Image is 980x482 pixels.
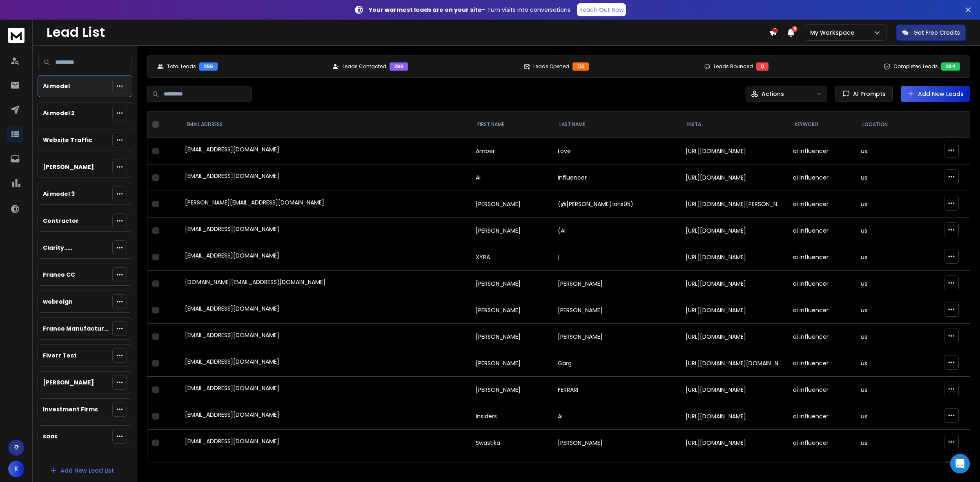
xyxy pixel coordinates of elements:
[788,377,856,403] td: ai influencer
[185,358,466,369] div: [EMAIL_ADDRESS][DOMAIN_NAME]
[471,297,553,324] td: [PERSON_NAME]
[856,138,913,164] td: us
[185,172,466,183] div: [EMAIL_ADDRESS][DOMAIN_NAME]
[681,430,788,456] td: [URL][DOMAIN_NAME]
[835,86,893,102] button: AI Prompts
[788,297,856,324] td: ai influencer
[471,350,553,377] td: [PERSON_NAME]
[788,244,856,271] td: ai influencer
[553,164,681,191] td: Influencer
[788,138,856,164] td: ai influencer
[792,26,797,32] span: 9
[185,411,466,422] div: [EMAIL_ADDRESS][DOMAIN_NAME]
[43,190,75,198] p: Ai model 3
[856,111,913,138] th: location
[893,63,938,70] p: Completed Leads
[199,62,218,71] div: 296
[856,244,913,271] td: us
[856,164,913,191] td: us
[681,218,788,244] td: [URL][DOMAIN_NAME]
[553,403,681,430] td: Ai
[43,217,79,225] p: Contractor
[681,324,788,350] td: [URL][DOMAIN_NAME]
[471,218,553,244] td: [PERSON_NAME]
[756,62,768,71] div: 0
[553,111,681,138] th: LAST NAME
[907,90,964,98] a: Add New Leads
[553,271,681,297] td: [PERSON_NAME]
[471,111,553,138] th: FIRST NAME
[856,218,913,244] td: us
[185,198,466,210] div: [PERSON_NAME][EMAIL_ADDRESS][DOMAIN_NAME]
[8,461,24,477] button: K
[579,6,624,14] p: Reach Out Now
[572,62,589,71] div: 110
[950,454,970,473] div: Open Intercom Messenger
[43,405,98,413] p: Investment Firms
[185,304,466,316] div: [EMAIL_ADDRESS][DOMAIN_NAME]
[856,430,913,456] td: us
[788,111,856,138] th: keyword
[553,430,681,456] td: [PERSON_NAME]
[47,25,769,40] h1: Lead List
[788,164,856,191] td: ai influencer
[856,324,913,350] td: us
[788,218,856,244] td: ai influencer
[681,377,788,403] td: [URL][DOMAIN_NAME]
[43,378,94,386] p: [PERSON_NAME]
[681,111,788,138] th: insta
[681,350,788,377] td: [URL][DOMAIN_NAME][DOMAIN_NAME]
[714,63,753,70] p: Leads Bounced
[856,403,913,430] td: us
[762,90,784,98] p: Actions
[185,278,466,289] div: [DOMAIN_NAME][EMAIL_ADDRESS][DOMAIN_NAME]
[553,297,681,324] td: [PERSON_NAME]
[681,138,788,164] td: [URL][DOMAIN_NAME]
[185,251,466,263] div: [EMAIL_ADDRESS][DOMAIN_NAME]
[185,145,466,157] div: [EMAIL_ADDRESS][DOMAIN_NAME]
[681,244,788,271] td: [URL][DOMAIN_NAME]
[43,244,72,252] p: Clarity.....
[553,218,681,244] td: (AI
[553,324,681,350] td: [PERSON_NAME]
[43,351,77,360] p: Fiverr Test
[43,271,75,279] p: Franco CC
[553,350,681,377] td: Garg
[681,271,788,297] td: [URL][DOMAIN_NAME]
[471,191,553,218] td: [PERSON_NAME]
[856,271,913,297] td: us
[43,462,120,479] button: Add New Lead List
[43,163,94,171] p: [PERSON_NAME]
[788,191,856,218] td: ai influencer
[185,384,466,395] div: [EMAIL_ADDRESS][DOMAIN_NAME]
[343,63,386,70] p: Leads Contacted
[553,138,681,164] td: Love
[8,28,24,43] img: logo
[43,109,75,117] p: Ai model 2
[553,244,681,271] td: |
[788,403,856,430] td: ai influencer
[471,430,553,456] td: Swastika
[43,298,73,306] p: webreign
[681,297,788,324] td: [URL][DOMAIN_NAME]
[788,324,856,350] td: ai influencer
[471,164,553,191] td: AI
[369,6,482,14] strong: Your warmest leads are on your site
[390,62,408,71] div: 296
[850,90,886,98] span: AI Prompts
[681,403,788,430] td: [URL][DOMAIN_NAME]
[471,138,553,164] td: Amber
[369,6,570,14] p: – Turn visits into conversations
[471,244,553,271] td: XYRA
[471,271,553,297] td: [PERSON_NAME]
[788,271,856,297] td: ai influencer
[810,29,857,37] p: My Workspace
[553,377,681,403] td: FERRARI
[901,86,970,102] button: Add New Leads
[471,324,553,350] td: [PERSON_NAME]
[180,111,471,138] th: EMAIL ADDRESS
[43,324,109,333] p: Franco Manufacturing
